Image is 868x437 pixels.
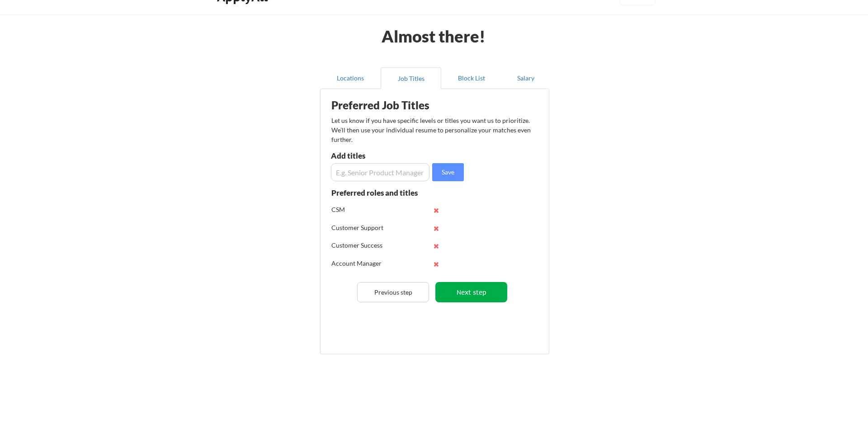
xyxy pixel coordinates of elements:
div: Preferred roles and titles [331,189,429,197]
button: Previous step [357,282,429,302]
div: Account Manager [331,259,391,268]
button: Save [432,163,464,181]
button: Next step [435,282,507,302]
button: Salary [502,67,549,89]
button: Locations [320,67,381,89]
div: Almost there! [370,28,496,44]
button: Block List [441,67,502,89]
div: CSM [331,205,391,214]
div: Let us know if you have specific levels or titles you want us to prioritize. We’ll then use your ... [331,116,532,144]
button: Job Titles [381,67,441,89]
div: Customer Success [331,241,391,250]
input: E.g. Senior Product Manager [331,163,429,181]
div: Customer Support [331,223,391,232]
div: Preferred Job Titles [331,100,445,111]
div: Add titles [331,152,427,160]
